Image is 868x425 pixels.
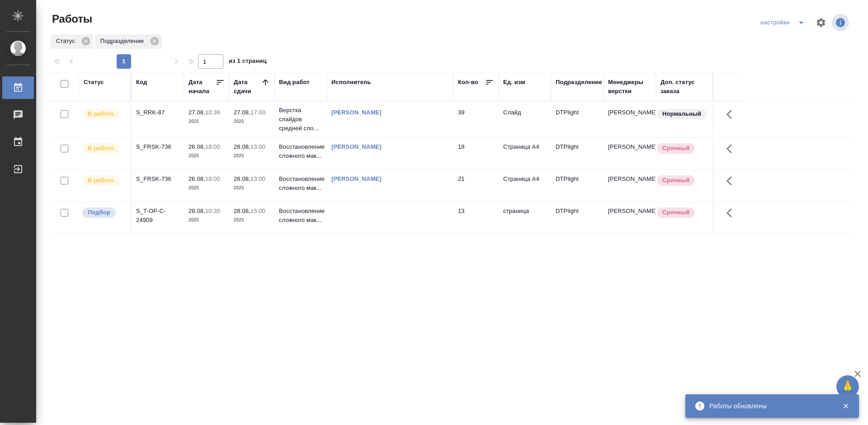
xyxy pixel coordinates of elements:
span: 🙏 [840,377,855,396]
p: 2025 [234,184,270,193]
p: Нормальный [662,109,701,118]
p: 15:00 [250,208,265,214]
p: [PERSON_NAME] [608,175,651,184]
div: Кол-во [458,78,478,87]
p: [PERSON_NAME] [608,207,651,216]
p: 28.08, [234,208,250,214]
div: split button [758,15,810,30]
td: 18 [453,138,499,170]
p: [PERSON_NAME] [608,108,651,117]
div: Код [136,78,147,87]
p: 26.08, [189,175,205,182]
p: 27.08, [234,109,250,116]
span: Настроить таблицу [810,12,832,33]
button: 🙏 [836,375,859,398]
p: 10:36 [205,109,220,116]
div: Исполнитель выполняет работу [81,142,126,155]
div: Дата начала [189,78,216,96]
div: S_FRSK-736 [136,175,179,184]
div: Статус [51,34,93,49]
p: В работе [88,144,114,153]
p: Срочный [662,144,689,153]
p: [PERSON_NAME] [608,142,651,151]
p: Восстановление сложного мак... [279,175,322,193]
div: Можно подбирать исполнителей [81,207,126,219]
div: Подразделение [95,34,162,49]
div: Статус [84,78,104,87]
p: 28.08, [189,208,205,214]
p: 2025 [189,216,225,225]
span: из 1 страниц [229,56,267,69]
p: Срочный [662,176,689,185]
p: 2025 [234,151,270,161]
p: Подбор [88,208,110,217]
p: В работе [88,176,114,185]
div: S_FRSK-736 [136,142,179,151]
td: страница [499,202,551,234]
td: DTPlight [551,202,604,234]
div: Работы обновлены [709,401,829,411]
a: [PERSON_NAME] [331,175,382,182]
div: Менеджеры верстки [608,78,651,96]
td: DTPlight [551,170,604,202]
p: 2025 [234,216,270,225]
p: Подразделение [100,37,147,46]
button: Здесь прячутся важные кнопки [721,202,743,224]
div: Ед. изм [503,78,525,87]
td: Страница А4 [499,170,551,202]
button: Здесь прячутся важные кнопки [721,104,743,125]
div: Исполнитель выполняет работу [81,175,126,187]
div: Доп. статус заказа [660,78,708,96]
div: Подразделение [556,78,602,87]
p: 2025 [234,117,270,126]
p: 26.08, [189,143,205,150]
div: Дата сдачи [234,78,261,96]
td: Страница А4 [499,138,551,170]
button: Здесь прячутся важные кнопки [721,170,743,192]
a: [PERSON_NAME] [331,143,382,150]
td: 13 [453,202,499,234]
p: 2025 [189,151,225,161]
p: Восстановление сложного мак... [279,207,322,225]
p: 17:00 [250,109,265,116]
td: 21 [453,170,499,202]
p: 13:00 [250,143,265,150]
div: Исполнитель выполняет работу [81,108,126,120]
div: Вид работ [279,78,310,87]
p: Восстановление сложного мак... [279,142,322,161]
p: Статус [56,37,78,46]
div: S_RRK-87 [136,108,179,117]
span: Посмотреть информацию [832,14,851,31]
div: S_T-OP-C-24909 [136,207,179,225]
p: 28.08, [234,143,250,150]
a: [PERSON_NAME] [331,109,382,116]
button: Закрыть [836,402,855,410]
td: DTPlight [551,138,604,170]
p: 18:00 [205,143,220,150]
p: 27.08, [189,109,205,116]
td: Слайд [499,104,551,135]
div: Исполнитель [331,78,371,87]
button: Здесь прячутся важные кнопки [721,138,743,160]
p: Верстка слайдов средней сло... [279,106,322,133]
p: 2025 [189,117,225,126]
p: 2025 [189,184,225,193]
p: 13:00 [250,175,265,182]
td: 39 [453,104,499,135]
p: Срочный [662,208,689,217]
td: DTPlight [551,104,604,135]
span: Работы [50,12,92,26]
p: 18:00 [205,175,220,182]
p: 28.08, [234,175,250,182]
p: 10:30 [205,208,220,214]
p: В работе [88,109,114,118]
